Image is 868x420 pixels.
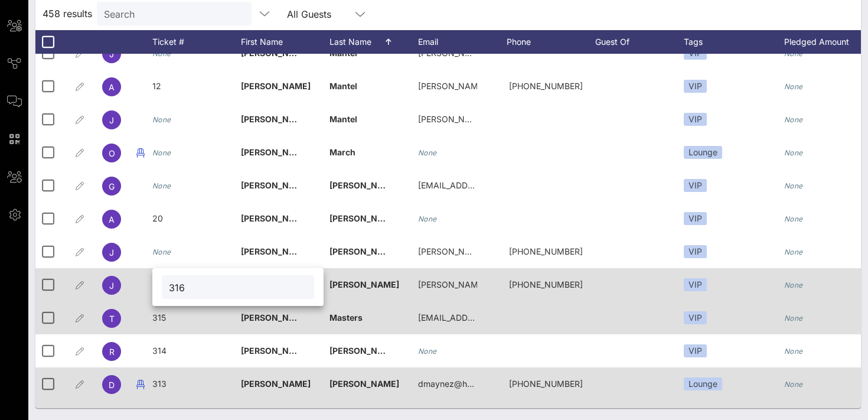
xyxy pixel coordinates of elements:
[329,213,399,223] span: [PERSON_NAME]
[109,248,114,258] span: J
[152,181,171,190] i: None
[241,147,311,157] span: [PERSON_NAME]
[509,379,583,389] span: +16573986635
[784,214,803,223] i: None
[784,148,803,157] i: None
[418,148,437,157] i: None
[109,49,114,59] span: J
[329,246,399,256] span: [PERSON_NAME]
[241,346,311,356] span: [PERSON_NAME]
[329,346,399,356] span: [PERSON_NAME]
[329,312,363,323] span: Masters
[152,30,241,54] div: Ticket #
[784,82,803,91] i: None
[109,214,115,224] span: A
[241,379,311,389] span: [PERSON_NAME]
[684,146,722,159] div: Lounge
[507,30,595,54] div: Phone
[418,246,696,256] span: [PERSON_NAME][EMAIL_ADDRESS][PERSON_NAME][DOMAIN_NAME]
[418,214,437,223] i: None
[152,346,167,356] span: 314
[418,312,560,323] span: [EMAIL_ADDRESS][DOMAIN_NAME]
[241,30,329,54] div: First Name
[241,81,311,91] span: [PERSON_NAME]
[784,181,803,190] i: None
[152,379,167,389] span: 313
[241,180,311,190] span: [PERSON_NAME]
[329,379,399,389] span: [PERSON_NAME]
[684,245,707,258] div: VIP
[684,344,707,357] div: VIP
[109,82,115,92] span: A
[329,81,357,91] span: Mantel
[509,279,583,289] span: +13478345830
[684,30,784,54] div: Tags
[241,213,311,223] span: [PERSON_NAME]
[329,279,399,289] span: [PERSON_NAME]
[109,281,114,291] span: J
[241,246,311,256] span: [PERSON_NAME]
[152,115,171,124] i: None
[152,312,166,323] span: 315
[784,380,803,389] i: None
[152,248,171,256] i: None
[109,314,115,324] span: T
[43,6,92,21] span: 458 results
[329,180,399,190] span: [PERSON_NAME]
[684,212,707,225] div: VIP
[418,268,477,301] p: [PERSON_NAME]…
[329,147,355,157] span: March
[241,114,311,124] span: [PERSON_NAME]
[418,180,560,190] span: [EMAIL_ADDRESS][DOMAIN_NAME]
[152,213,163,223] span: 20
[684,311,707,324] div: VIP
[329,114,357,124] span: Mantel
[784,248,803,256] i: None
[109,347,115,357] span: R
[684,113,707,126] div: VIP
[241,312,311,323] span: [PERSON_NAME]
[595,30,684,54] div: Guest Of
[784,115,803,124] i: None
[287,9,331,19] div: All Guests
[418,30,507,54] div: Email
[152,81,161,91] span: 12
[418,114,628,124] span: [PERSON_NAME][EMAIL_ADDRESS][DOMAIN_NAME]
[784,49,803,58] i: None
[109,181,115,191] span: G
[684,278,707,291] div: VIP
[109,115,114,125] span: J
[784,347,803,356] i: None
[684,80,707,93] div: VIP
[280,2,374,25] div: All Guests
[509,81,583,91] span: +19179510528
[152,49,171,58] i: None
[784,314,803,323] i: None
[509,246,583,256] span: 312-545-8624
[684,377,722,390] div: Lounge
[418,70,477,103] p: [PERSON_NAME].mant…
[418,367,474,401] p: dmaynez@h…
[109,148,115,158] span: O
[152,148,171,157] i: None
[329,30,418,54] div: Last Name
[109,380,115,390] span: D
[418,347,437,356] i: None
[684,179,707,192] div: VIP
[784,281,803,289] i: None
